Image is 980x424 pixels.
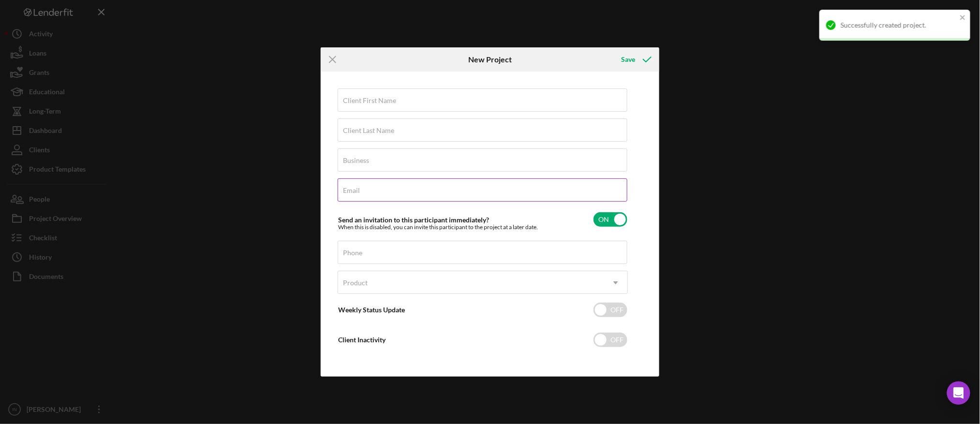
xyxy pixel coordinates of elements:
[343,97,396,104] label: Client First Name
[960,14,966,23] button: close
[338,336,386,344] label: Client Inactivity
[338,306,405,314] label: Weekly Status Update
[611,50,659,69] button: Save
[338,216,489,224] label: Send an invitation to this participant immediately?
[343,157,369,164] label: Business
[343,187,360,194] label: Email
[468,55,512,64] h6: New Project
[841,21,957,29] div: Successfully created project.
[947,381,970,405] div: Open Intercom Messenger
[621,50,635,69] div: Save
[338,224,538,231] div: When this is disabled, you can invite this participant to the project at a later date.
[343,279,368,287] div: Product
[343,249,362,257] label: Phone
[343,127,394,134] label: Client Last Name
